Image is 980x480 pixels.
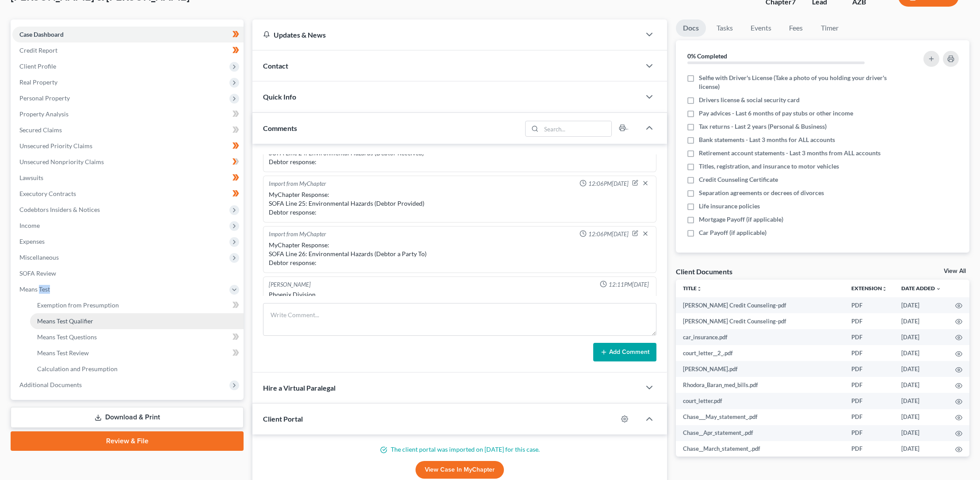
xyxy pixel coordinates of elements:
[882,286,887,292] i: unfold_more
[416,461,504,479] a: View Case in MyChapter
[37,349,89,357] span: Means Test Review
[676,441,844,457] td: Chase__March_statement_.pdf
[699,96,800,104] span: Drivers license & social security card
[37,333,97,341] span: Means Test Questions
[269,290,651,299] div: Phoenix Division
[699,73,888,91] span: Selfie with Driver's License (Take a photo of you holding your driver's license)
[12,186,244,202] a: Executory Contracts
[19,31,64,38] span: Case Dashboard
[12,138,244,154] a: Unsecured Priority Claims
[699,228,766,237] span: Car Payoff (if applicable)
[844,425,894,441] td: PDF
[676,329,844,345] td: car_insurance.pdf
[37,365,118,372] span: Calculation and Presumption
[19,222,40,229] span: Income
[19,110,69,118] span: Property Analysis
[37,317,93,325] span: Means Test Qualifier
[844,441,894,457] td: PDF
[263,61,288,70] span: Contact
[263,445,656,454] p: The client portal was imported on [DATE] for this case.
[263,92,296,101] span: Quick Info
[593,343,656,361] button: Add Comment
[609,280,649,289] span: 12:11PM[DATE]
[19,126,62,134] span: Secured Claims
[894,361,948,377] td: [DATE]
[894,377,948,393] td: [DATE]
[844,345,894,361] td: PDF
[894,313,948,329] td: [DATE]
[894,409,948,425] td: [DATE]
[709,19,740,37] a: Tasks
[676,297,844,313] td: [PERSON_NAME] Credit Counseling-pdf
[19,238,45,245] span: Expenses
[851,285,887,292] a: Extensionunfold_more
[699,215,783,224] span: Mortgage Payoff (if applicable)
[699,122,827,131] span: Tax returns - Last 2 years (Personal & Business)
[19,174,43,181] span: Lawsuits
[269,180,326,188] div: Import from MyChapter
[12,106,244,122] a: Property Analysis
[37,301,119,309] span: Exemption from Presumption
[30,329,244,345] a: Means Test Questions
[683,285,702,292] a: Titleunfold_more
[263,415,303,423] span: Client Portal
[12,265,244,281] a: SOFA Review
[19,62,56,70] span: Client Profile
[814,19,846,37] a: Timer
[699,175,778,184] span: Credit Counseling Certificate
[12,27,244,42] a: Case Dashboard
[30,345,244,361] a: Means Test Review
[19,142,92,150] span: Unsecured Priority Claims
[19,46,57,54] span: Credit Report
[782,19,810,37] a: Fees
[699,149,881,157] span: Retirement account statements - Last 3 months from ALL accounts
[894,345,948,361] td: [DATE]
[263,124,297,132] span: Comments
[894,425,948,441] td: [DATE]
[269,280,311,289] div: [PERSON_NAME]
[19,190,76,197] span: Executory Contracts
[687,52,727,60] strong: 0% Completed
[12,122,244,138] a: Secured Claims
[676,313,844,329] td: [PERSON_NAME] Credit Counseling-pdf
[844,329,894,345] td: PDF
[676,409,844,425] td: Chase___May_statement_.pdf
[894,393,948,409] td: [DATE]
[844,313,894,329] td: PDF
[11,407,244,428] a: Download & Print
[676,267,732,276] div: Client Documents
[19,381,82,388] span: Additional Documents
[699,202,760,211] span: Life insurance policies
[676,377,844,393] td: Rhodora_Baran_med_bills.pdf
[12,170,244,186] a: Lawsuits
[12,154,244,170] a: Unsecured Nonpriority Claims
[11,431,244,451] a: Review & File
[699,109,853,118] span: Pay advices - Last 6 months of pay stubs or other income
[699,162,839,171] span: Titles, registration, and insurance to motor vehicles
[676,19,706,37] a: Docs
[697,286,702,292] i: unfold_more
[588,180,629,188] span: 12:06PM[DATE]
[676,393,844,409] td: court_letter.pdf
[19,78,57,86] span: Real Property
[894,441,948,457] td: [DATE]
[901,285,941,292] a: Date Added expand_more
[699,135,835,144] span: Bank statements - Last 3 months for ALL accounts
[844,393,894,409] td: PDF
[844,297,894,313] td: PDF
[19,94,70,102] span: Personal Property
[844,361,894,377] td: PDF
[19,269,56,277] span: SOFA Review
[676,345,844,361] td: court_letter__2_.pdf
[263,384,336,392] span: Hire a Virtual Paralegal
[676,425,844,441] td: Chase__Apr_statement_.pdf
[19,253,59,261] span: Miscellaneous
[894,297,948,313] td: [DATE]
[269,241,651,267] div: MyChapter Response: SOFA Line 26: Environmental Hazards (Debtor a Party To) Debtor response:
[541,121,611,136] input: Search...
[588,230,629,238] span: 12:06PM[DATE]
[269,230,326,239] div: Import from MyChapter
[844,409,894,425] td: PDF
[30,313,244,329] a: Means Test Qualifier
[19,158,104,165] span: Unsecured Nonpriority Claims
